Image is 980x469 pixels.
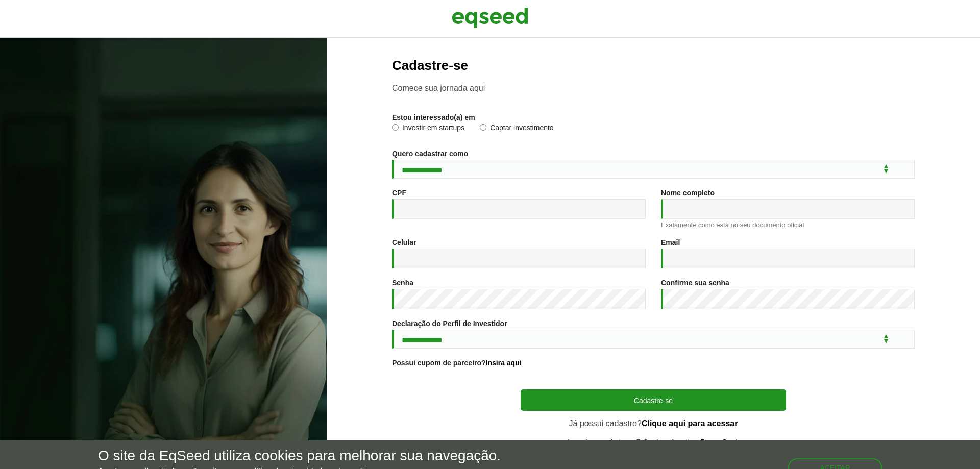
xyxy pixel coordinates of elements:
[392,114,475,121] label: Estou interessado(a) em
[521,418,786,428] p: Já possui cadastro?
[661,189,715,196] label: Nome completo
[392,124,399,131] input: Investir em startups
[661,221,915,228] div: Exatamente como está no seu documento oficial
[392,150,468,157] label: Quero cadastrar como
[486,359,522,366] a: Insira aqui
[392,124,464,134] label: Investir em startups
[661,239,680,246] label: Email
[392,83,915,93] p: Comece sua jornada aqui
[521,438,786,446] p: Ao realizar o cadastro na EqSeed, você aceita as
[452,5,528,31] img: EqSeed Logo
[701,439,740,445] a: Regras Gerais
[480,124,554,134] label: Captar investimento
[661,279,729,286] label: Confirme sua senha
[480,124,486,131] input: Captar investimento
[98,448,501,464] h5: O site da EqSeed utiliza cookies para melhorar sua navegação.
[392,279,413,286] label: Senha
[392,320,507,327] label: Declaração do Perfil de Investidor
[392,359,522,366] label: Possui cupom de parceiro?
[521,389,786,411] button: Cadastre-se
[392,58,915,73] h2: Cadastre-se
[392,189,406,196] label: CPF
[392,239,416,246] label: Celular
[642,419,738,428] a: Clique aqui para acessar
